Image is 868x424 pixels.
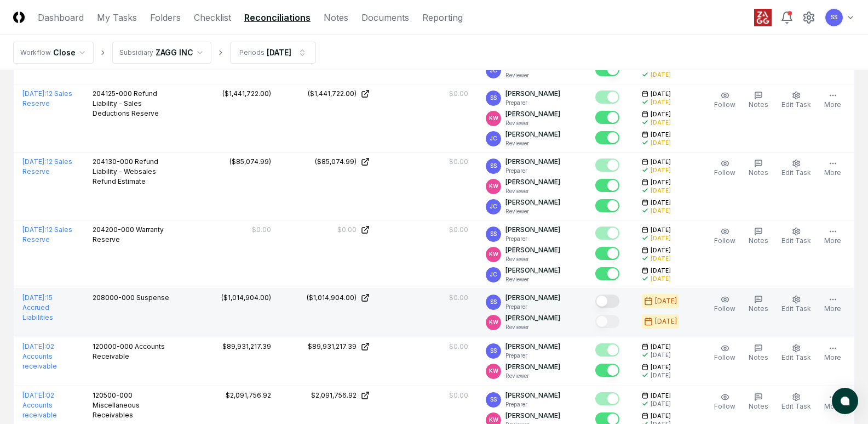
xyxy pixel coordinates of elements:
[651,118,671,127] div: [DATE]
[746,157,771,180] button: Notes
[22,157,46,166] span: [DATE] :
[595,315,619,328] button: Mark complete
[194,11,231,24] a: Checklist
[714,304,735,313] span: Follow
[595,91,619,104] button: Mark complete
[746,89,771,112] button: Notes
[505,71,560,80] p: Reviewer
[749,353,768,361] span: Notes
[93,89,159,117] span: Refund Liability - Sales Deductions Reserve
[749,100,768,109] span: Notes
[505,177,560,187] p: [PERSON_NAME]
[651,392,671,400] span: [DATE]
[490,347,497,355] span: SS
[22,391,57,419] a: [DATE]:02 Accounts receivable
[651,255,671,263] div: [DATE]
[38,11,84,24] a: Dashboard
[595,247,619,260] button: Mark complete
[489,367,498,375] span: KW
[22,391,46,399] span: [DATE] :
[714,168,735,177] span: Follow
[222,89,271,99] div: ($1,441,722.00)
[651,110,671,118] span: [DATE]
[490,202,497,211] span: JC
[655,316,677,326] div: [DATE]
[505,362,560,372] p: [PERSON_NAME]
[489,182,498,190] span: KW
[22,89,72,108] a: [DATE]:12 Sales Reserve
[289,157,370,167] a: ($85,074.99)
[505,225,560,235] p: [PERSON_NAME]
[651,98,671,106] div: [DATE]
[781,236,811,245] span: Edit Task
[22,225,72,244] a: [DATE]:12 Sales Reserve
[595,364,619,377] button: Mark complete
[749,402,768,410] span: Notes
[505,323,560,331] p: Reviewer
[651,275,671,283] div: [DATE]
[490,66,497,75] span: JC
[749,168,768,177] span: Notes
[749,304,768,313] span: Notes
[781,402,811,410] span: Edit Task
[595,227,619,240] button: Mark complete
[308,89,357,99] div: ($1,441,722.00)
[746,342,771,365] button: Notes
[712,225,738,248] button: Follow
[651,234,671,242] div: [DATE]
[22,225,46,234] span: [DATE] :
[505,207,560,216] p: Reviewer
[267,47,291,58] div: [DATE]
[781,100,811,109] span: Edit Task
[712,293,738,316] button: Follow
[505,255,560,263] p: Reviewer
[289,89,370,99] a: ($1,441,722.00)
[505,313,560,323] p: [PERSON_NAME]
[226,391,271,400] div: $2,091,756.92
[822,89,843,112] button: More
[595,199,619,212] button: Mark complete
[651,246,671,255] span: [DATE]
[651,351,671,359] div: [DATE]
[822,342,843,365] button: More
[505,99,560,107] p: Preparer
[505,391,560,400] p: [PERSON_NAME]
[822,225,843,248] button: More
[490,162,497,170] span: SS
[651,71,671,79] div: [DATE]
[337,225,357,235] div: $0.00
[779,391,813,414] button: Edit Task
[824,8,844,27] button: SS
[712,157,738,180] button: Follow
[311,391,357,400] div: $2,091,756.92
[595,295,619,308] button: Mark complete
[252,225,271,235] div: $0.00
[489,114,498,122] span: KW
[714,100,735,109] span: Follow
[505,157,560,167] p: [PERSON_NAME]
[361,11,409,24] a: Documents
[651,343,671,351] span: [DATE]
[651,207,671,215] div: [DATE]
[150,11,181,24] a: Folders
[831,13,837,21] span: SS
[714,353,735,361] span: Follow
[22,342,46,350] span: [DATE] :
[595,179,619,192] button: Mark complete
[22,89,46,98] span: [DATE] :
[505,245,560,255] p: [PERSON_NAME]
[651,267,671,275] span: [DATE]
[505,352,560,360] p: Preparer
[712,89,738,112] button: Follow
[651,371,671,380] div: [DATE]
[505,89,560,99] p: [PERSON_NAME]
[781,168,811,177] span: Edit Task
[97,11,137,24] a: My Tasks
[712,342,738,365] button: Follow
[714,402,735,410] span: Follow
[651,400,671,408] div: [DATE]
[651,139,671,147] div: [DATE]
[13,12,25,23] img: Logo
[244,11,311,24] a: Reconciliations
[93,401,140,419] span: Miscellaneous Receivables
